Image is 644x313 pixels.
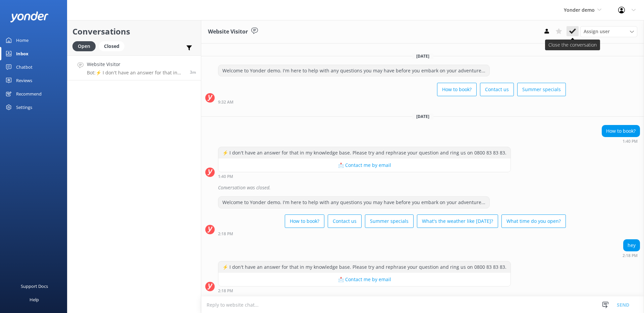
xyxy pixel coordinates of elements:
div: 2025-09-11T02:18:14.734 [205,182,640,193]
span: Yonder demo [564,7,595,13]
strong: 2:18 PM [623,254,638,258]
a: Open [72,42,99,50]
div: ⚡ I don't have an answer for that in my knowledge base. Please try and rephrase your question and... [218,261,511,273]
div: ⚡ I don't have an answer for that in my knowledge base. Please try and rephrase your question and... [218,147,511,159]
div: Settings [16,101,32,114]
h4: Website Visitor [87,61,185,68]
a: Closed [99,42,128,50]
p: Bot: ⚡ I don't have an answer for that in my knowledge base. Please try and rephrase your questio... [87,70,185,76]
button: Summer specials [517,83,566,96]
div: Aug 19 2025 04:32pm (UTC -05:00) America/Chicago [218,100,566,104]
span: [DATE] [412,114,433,119]
span: [DATE] [412,53,433,59]
div: Inbox [16,47,29,60]
div: How to book? [602,125,640,137]
button: 📩 Contact me by email [218,273,511,286]
div: Help [30,293,39,306]
h3: Website Visitor [208,27,248,36]
button: What time do you open? [501,214,566,228]
div: Welcome to Yonder demo. I'm here to help with any questions you may have before you embark on you... [218,65,489,76]
button: How to book? [285,214,324,228]
div: Reviews [16,74,32,87]
img: yonder-white-logo.png [10,11,49,22]
div: Support Docs [21,279,48,293]
div: hey [624,240,640,251]
button: Summer specials [365,214,414,228]
strong: 2:18 PM [218,232,233,236]
div: Open [72,41,96,51]
button: How to book? [437,83,477,96]
button: Contact us [328,214,362,228]
strong: 9:32 AM [218,100,233,104]
div: Recommend [16,87,42,101]
div: Home [16,34,29,47]
div: Welcome to Yonder demo. I'm here to help with any questions you may have before you embark on you... [218,197,489,208]
a: Website VisitorBot:⚡ I don't have an answer for that in my knowledge base. Please try and rephras... [67,55,201,80]
strong: 2:18 PM [218,289,233,293]
div: Chatbot [16,60,33,74]
div: Sep 10 2025 09:18pm (UTC -05:00) America/Chicago [623,253,640,258]
div: Sep 10 2025 08:40pm (UTC -05:00) America/Chicago [218,174,511,179]
div: Sep 10 2025 09:18pm (UTC -05:00) America/Chicago [218,231,566,236]
div: Closed [99,41,124,51]
button: Contact us [480,83,514,96]
span: Assign user [584,28,610,35]
button: What's the weather like [DATE]? [417,214,498,228]
div: Conversation was closed. [218,182,640,193]
div: Sep 10 2025 09:18pm (UTC -05:00) America/Chicago [218,288,511,293]
div: Sep 10 2025 08:40pm (UTC -05:00) America/Chicago [602,139,640,143]
span: Sep 10 2025 09:18pm (UTC -05:00) America/Chicago [190,69,196,75]
button: 📩 Contact me by email [218,159,511,172]
h2: Conversations [72,25,196,38]
strong: 1:40 PM [218,175,233,179]
strong: 1:40 PM [623,139,638,143]
div: Assign User [580,26,637,37]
